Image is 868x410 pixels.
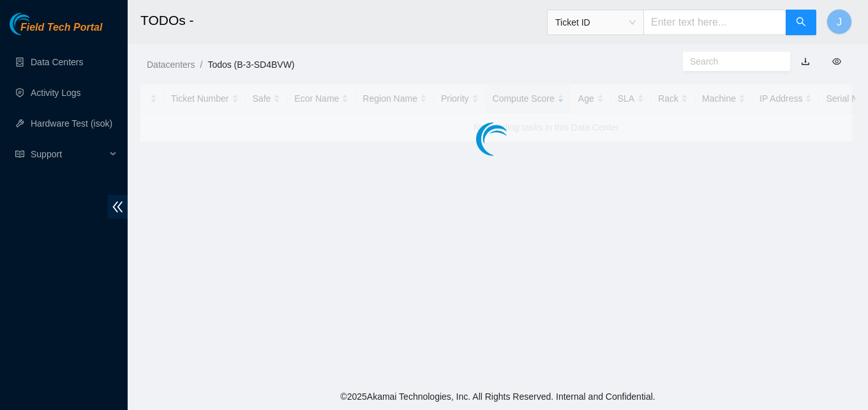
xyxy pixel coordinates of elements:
[832,57,841,66] span: eye
[15,150,24,159] span: read
[207,59,294,70] a: Todos (B-3-SD4BVW)
[31,118,112,129] a: Hardware Test (isok)
[20,22,102,34] span: Field Tech Portal
[786,10,816,35] button: search
[796,17,806,29] span: search
[10,23,102,40] a: Akamai TechnologiesField Tech Portal
[827,9,852,35] button: J
[31,141,106,167] span: Support
[690,54,773,68] input: Search
[147,59,195,70] a: Datacenters
[31,57,83,67] a: Data Centers
[128,383,868,410] footer: © 2025 Akamai Technologies, Inc. All Rights Reserved. Internal and Confidential.
[108,195,128,219] span: double-left
[837,14,842,30] span: J
[791,51,819,72] button: download
[10,13,64,35] img: Akamai Technologies
[643,10,786,35] input: Enter text here...
[31,88,81,98] a: Activity Logs
[200,59,202,70] span: /
[555,13,636,32] span: Ticket ID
